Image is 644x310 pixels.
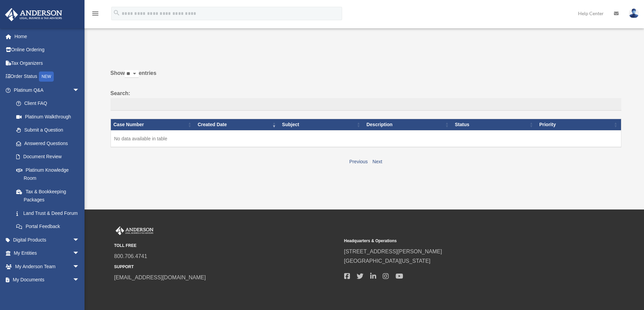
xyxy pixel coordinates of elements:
a: My Entitiesarrow_drop_down [5,247,90,260]
th: Description: activate to sort column ascending [364,119,452,131]
a: Tax Organizers [5,56,90,70]
small: TOLL FREE [114,242,339,249]
a: Digital Productsarrow_drop_down [5,233,90,247]
a: Platinum Walkthrough [9,110,86,123]
a: Previous [349,159,367,164]
a: Document Review [9,150,86,164]
select: Showentries [125,70,139,78]
span: arrow_drop_down [73,286,86,300]
a: Order StatusNEW [5,70,90,84]
img: Anderson Advisors Platinum Portal [3,8,64,21]
div: NEW [39,72,54,82]
a: Online Learningarrow_drop_down [5,286,90,300]
a: [EMAIL_ADDRESS][DOMAIN_NAME] [114,275,206,280]
img: Anderson Advisors Platinum Portal [114,226,155,235]
span: arrow_drop_down [73,273,86,287]
span: arrow_drop_down [73,247,86,260]
small: Headquarters & Operations [344,237,569,245]
a: Platinum Knowledge Room [9,163,86,185]
a: Answered Questions [9,137,83,150]
img: User Pic [629,8,639,18]
i: search [113,9,120,17]
a: 800.706.4741 [114,253,147,259]
th: Subject: activate to sort column ascending [279,119,364,131]
a: Platinum Q&Aarrow_drop_down [5,83,86,97]
a: [GEOGRAPHIC_DATA][US_STATE] [344,258,431,264]
a: My Anderson Teamarrow_drop_down [5,260,90,273]
a: Online Ordering [5,43,90,57]
label: Show entries [111,68,621,85]
span: arrow_drop_down [73,260,86,274]
th: Status: activate to sort column ascending [452,119,537,131]
a: Tax & Bookkeeping Packages [9,185,86,206]
a: Client FAQ [9,97,86,110]
a: Portal Feedback [9,220,86,233]
th: Case Number: activate to sort column ascending [111,119,195,131]
small: SUPPORT [114,263,339,271]
th: Priority: activate to sort column ascending [536,119,621,131]
i: menu [91,9,99,18]
td: No data available in table [111,130,621,147]
input: Search: [111,98,621,111]
a: Submit a Question [9,123,86,137]
a: My Documentsarrow_drop_down [5,273,90,287]
a: Home [5,30,90,43]
th: Created Date: activate to sort column ascending [195,119,280,131]
a: Land Trust & Deed Forum [9,206,86,220]
span: arrow_drop_down [73,83,86,97]
a: [STREET_ADDRESS][PERSON_NAME] [344,249,442,254]
span: arrow_drop_down [73,233,86,247]
label: Search: [111,89,621,111]
a: Next [373,159,382,164]
a: menu [91,12,99,18]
